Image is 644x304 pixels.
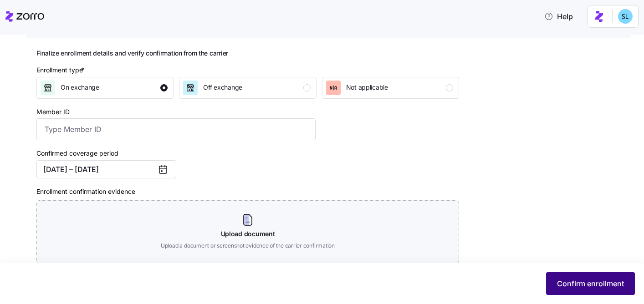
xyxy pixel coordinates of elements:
img: 7c620d928e46699fcfb78cede4daf1d1 [618,9,633,24]
h2: Finalize enrollment details and verify confirmation from the carrier [36,49,459,58]
label: Enrollment confirmation evidence [36,187,135,197]
span: Off exchange [203,83,242,92]
span: Not applicable [346,83,388,92]
span: On exchange [61,83,99,92]
span: Confirm enrollment [557,278,624,289]
div: Enrollment type [36,65,86,75]
label: Member ID [36,107,70,117]
button: Help [537,7,580,25]
button: Confirm enrollment [546,272,635,295]
input: Type Member ID [36,118,316,140]
span: Help [544,11,573,22]
label: Confirmed coverage period [36,148,118,158]
button: [DATE] – [DATE] [36,160,176,178]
